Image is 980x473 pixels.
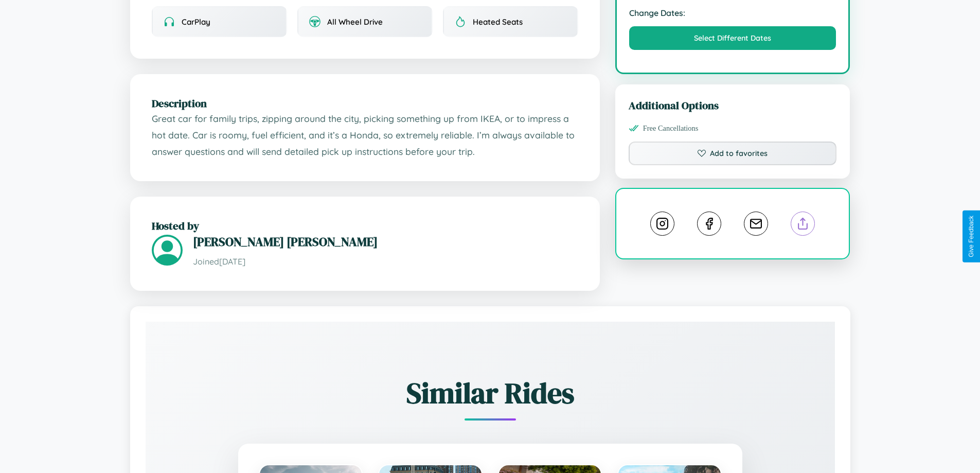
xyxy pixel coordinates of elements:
span: Heated Seats [473,17,523,27]
button: Select Different Dates [629,26,836,50]
h2: Description [152,96,578,111]
p: Joined [DATE] [193,254,578,269]
span: All Wheel Drive [327,17,383,27]
strong: Change Dates: [629,8,836,18]
div: Give Feedback [968,216,975,257]
button: Add to favorites [629,142,837,165]
span: Free Cancellations [643,124,699,133]
p: Great car for family trips, zipping around the city, picking something up from IKEA, or to impres... [152,111,578,160]
h3: Additional Options [629,98,837,113]
span: CarPlay [182,17,210,27]
h2: Similar Rides [182,373,799,413]
h3: [PERSON_NAME] [PERSON_NAME] [193,233,578,250]
h2: Hosted by [152,218,578,233]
